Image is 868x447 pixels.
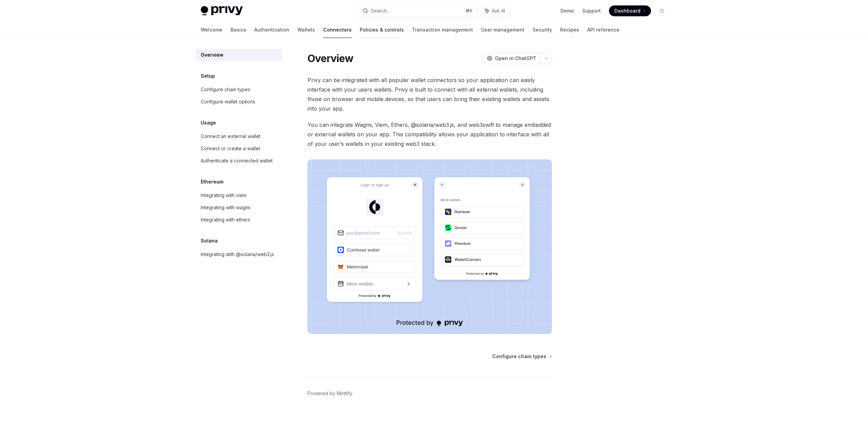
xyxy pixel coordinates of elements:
[231,22,246,38] a: Basics
[492,353,551,360] a: Configure chain types
[533,22,552,38] a: Security
[201,72,215,80] h5: Setup
[614,7,640,14] span: Dashboard
[323,22,352,38] a: Connectors
[308,75,552,113] span: Privy can be integrated with all popular wallet connectors so your application can easily interfa...
[201,237,218,245] h5: Solana
[195,83,282,96] a: Configure chain types
[466,8,473,14] span: ⌘ K
[582,7,601,14] a: Support
[195,155,282,167] a: Authenticate a connected wallet
[495,55,536,62] span: Open in ChatGPT
[195,142,282,155] a: Connect or create a wallet
[308,390,352,397] a: Powered by Mintlify
[412,22,473,38] a: Transaction management
[201,51,223,59] div: Overview
[201,191,246,199] div: Integrating with viem
[358,5,477,17] button: Search...⌘K
[371,7,390,15] div: Search...
[195,130,282,142] a: Connect an external wallet
[297,22,315,38] a: Wallets
[360,22,404,38] a: Policies & controls
[492,353,546,360] span: Configure chain types
[254,22,289,38] a: Authentication
[201,98,255,106] div: Configure wallet options
[308,159,552,334] img: Connectors3
[195,201,282,214] a: Integrating with wagmi
[201,119,216,127] h5: Usage
[201,144,260,153] div: Connect or create a wallet
[482,53,540,64] button: Open in ChatGPT
[481,22,525,38] a: User management
[480,5,510,17] button: Ask AI
[195,96,282,108] a: Configure wallet options
[656,5,667,16] button: Toggle dark mode
[201,203,250,212] div: Integrating with wagmi
[195,248,282,260] a: Integrating with @solana/web3.js
[201,22,222,38] a: Welcome
[201,178,223,186] h5: Ethereum
[560,22,579,38] a: Recipes
[201,132,260,140] div: Connect an external wallet
[492,7,505,14] span: Ask AI
[587,22,619,38] a: API reference
[201,157,273,165] div: Authenticate a connected wallet
[560,7,574,14] a: Demo
[308,52,353,64] h1: Overview
[308,120,552,149] span: You can integrate Wagmi, Viem, Ethers, @solana/web3.js, and web3swift to manage embedded or exter...
[201,85,250,94] div: Configure chain types
[609,5,651,16] a: Dashboard
[201,6,243,16] img: light logo
[201,216,250,224] div: Integrating with ethers
[195,49,282,61] a: Overview
[195,189,282,201] a: Integrating with viem
[201,250,274,258] div: Integrating with @solana/web3.js
[195,214,282,226] a: Integrating with ethers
